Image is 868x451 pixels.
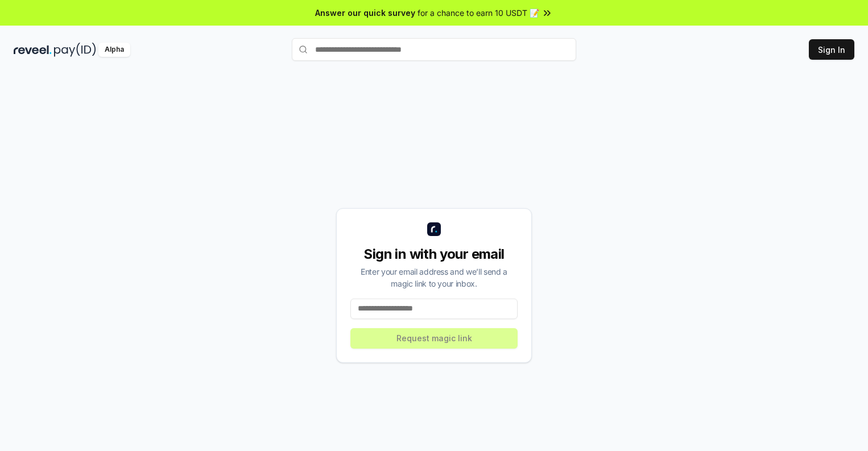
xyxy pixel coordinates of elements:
[427,222,441,236] img: logo_small
[98,43,130,57] div: Alpha
[54,43,96,57] img: pay_id
[350,245,518,263] div: Sign in with your email
[14,43,52,57] img: reveel_dark
[315,7,415,19] span: Answer our quick survey
[809,39,854,60] button: Sign In
[350,266,518,289] div: Enter your email address and we’ll send a magic link to your inbox.
[418,7,539,19] span: for a chance to earn 10 USDT 📝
